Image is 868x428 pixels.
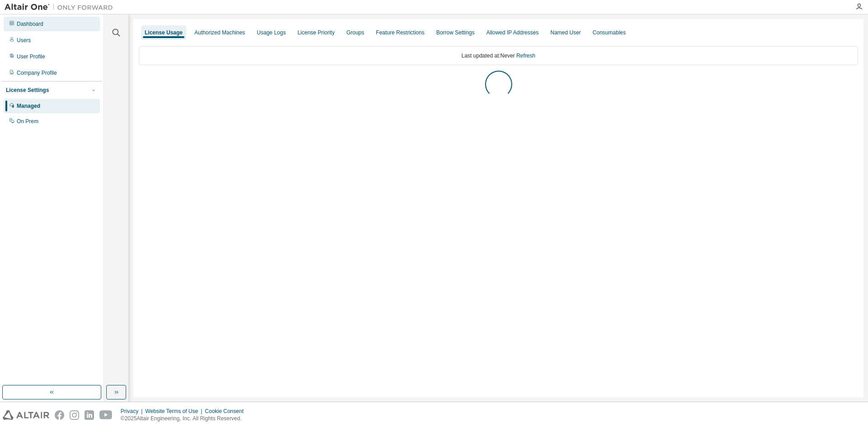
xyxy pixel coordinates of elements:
[17,118,38,125] div: On Prem
[121,415,249,423] p: © 2025 Altair Engineering, Inc. All Rights Reserved.
[516,53,535,59] a: Refresh
[486,29,539,36] div: Allowed IP Addresses
[17,20,43,28] div: Dashboard
[5,3,118,12] img: Altair One
[145,408,205,415] div: Website Terms of Use
[121,408,145,415] div: Privacy
[139,46,858,65] div: Last updated at: Never
[17,37,31,44] div: Users
[17,69,57,77] div: Company Profile
[346,29,364,36] div: Groups
[593,29,626,36] div: Consumables
[257,29,286,36] div: Usage Logs
[17,102,40,110] div: Managed
[3,410,49,420] img: altair_logo.svg
[550,29,580,36] div: Named User
[85,410,94,420] img: linkedin.svg
[6,87,49,94] div: License Settings
[376,29,425,36] div: Feature Restrictions
[145,29,183,36] div: License Usage
[17,53,45,60] div: User Profile
[70,410,79,420] img: instagram.svg
[205,408,249,415] div: Cookie Consent
[99,410,113,420] img: youtube.svg
[55,410,64,420] img: facebook.svg
[436,29,475,36] div: Borrow Settings
[297,29,335,36] div: License Priority
[194,29,245,36] div: Authorized Machines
